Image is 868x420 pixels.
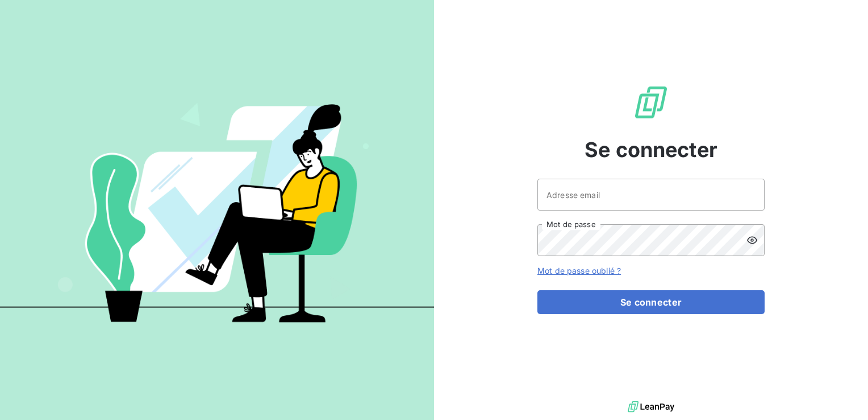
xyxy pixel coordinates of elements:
[537,179,765,211] input: placeholder
[537,290,765,314] button: Se connecter
[633,84,669,121] img: Logo LeanPay
[585,134,717,165] span: Se connecter
[537,266,621,275] a: Mot de passe oublié ?
[628,398,674,415] img: logo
